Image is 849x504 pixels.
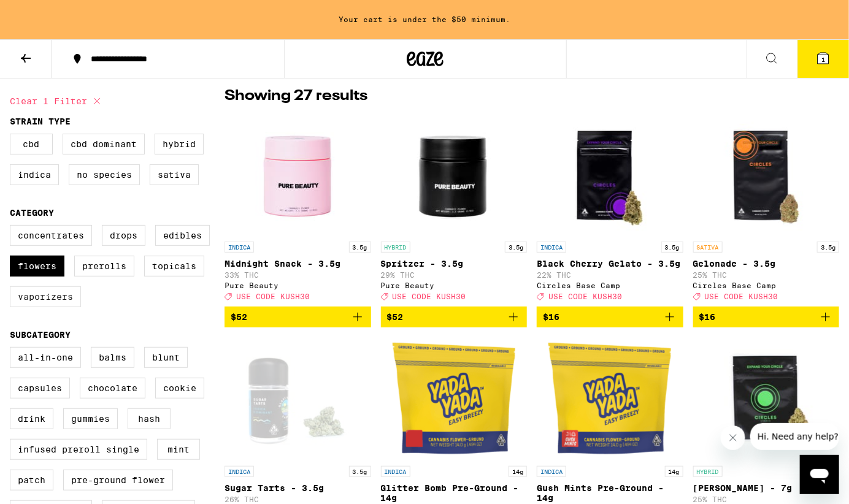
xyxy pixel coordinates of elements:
p: HYBRID [381,242,410,253]
label: Capsules [10,378,70,399]
label: Infused Preroll Single [10,439,147,460]
p: SATIVA [693,242,723,253]
p: 3.5g [661,242,683,253]
label: Flowers [10,256,64,277]
span: USE CODE KUSH30 [548,292,622,300]
p: 14g [665,466,683,477]
a: Open page for Gelonade - 3.5g from Circles Base Camp [693,113,840,307]
span: $16 [699,312,716,322]
iframe: Close message [721,426,745,450]
p: 26% THC [225,495,371,503]
p: HYBRID [693,466,723,477]
iframe: Button to launch messaging window [800,455,839,494]
label: Edibles [155,225,210,246]
label: No Species [69,164,140,185]
a: Open page for Midnight Snack - 3.5g from Pure Beauty [225,113,371,307]
p: 25% THC [693,495,840,503]
label: Drops [102,225,145,246]
p: Gush Mints Pre-Ground - 14g [537,483,683,503]
p: 3.5g [505,242,527,253]
label: Hash [128,408,171,429]
button: Add to bag [381,307,528,327]
p: 3.5g [817,242,839,253]
p: 25% THC [693,271,840,279]
div: Circles Base Camp [537,281,683,289]
p: 33% THC [225,271,371,279]
label: Patch [10,470,53,491]
p: Black Cherry Gelato - 3.5g [537,259,683,269]
p: Spritzer - 3.5g [381,259,528,269]
iframe: Message from company [750,423,839,450]
label: Cookie [155,378,204,399]
label: Balms [91,347,134,368]
p: INDICA [381,466,410,477]
legend: Category [10,208,54,218]
button: 1 [797,40,849,78]
p: Glitter Bomb Pre-Ground - 14g [381,483,528,503]
label: CBD [10,134,53,155]
p: 14g [509,466,527,477]
img: Yada Yada - Glitter Bomb Pre-Ground - 14g [393,337,515,460]
p: 3.5g [349,466,371,477]
a: Open page for Black Cherry Gelato - 3.5g from Circles Base Camp [537,113,683,307]
p: [PERSON_NAME] - 7g [693,483,840,493]
label: All-In-One [10,347,81,368]
img: Pure Beauty - Midnight Snack - 3.5g [236,113,359,235]
p: Showing 27 results [225,86,367,107]
span: USE CODE KUSH30 [705,292,778,300]
button: Add to bag [537,307,683,327]
div: Pure Beauty [225,281,371,289]
label: Gummies [63,408,118,429]
button: Clear 1 filter [10,86,104,116]
img: Circles Base Camp - Banana Bliss - 7g [705,337,828,460]
label: Hybrid [155,134,204,155]
label: Topicals [144,256,204,277]
label: Vaporizers [10,286,81,307]
label: Mint [157,439,200,460]
p: 22% THC [537,271,683,279]
a: Open page for Spritzer - 3.5g from Pure Beauty [381,113,528,307]
img: Yada Yada - Gush Mints Pre-Ground - 14g [548,337,671,460]
img: Pure Beauty - Spritzer - 3.5g [393,113,515,235]
p: INDICA [537,242,566,253]
label: Sativa [150,164,199,185]
img: Circles Base Camp - Black Cherry Gelato - 3.5g [548,113,671,235]
img: Circles Base Camp - Gelonade - 3.5g [705,113,828,235]
label: Blunt [144,347,188,368]
div: Pure Beauty [381,281,528,289]
label: Concentrates [10,225,92,246]
label: Prerolls [74,256,134,277]
p: 29% THC [381,271,528,279]
p: Sugar Tarts - 3.5g [225,483,371,493]
span: $52 [231,312,247,322]
label: Pre-ground Flower [63,470,173,491]
p: Midnight Snack - 3.5g [225,259,371,269]
label: Indica [10,164,59,185]
p: 3.5g [349,242,371,253]
legend: Strain Type [10,116,71,126]
p: INDICA [225,242,254,253]
span: USE CODE KUSH30 [236,292,310,300]
legend: Subcategory [10,330,71,340]
p: Gelonade - 3.5g [693,259,840,269]
p: INDICA [537,466,566,477]
span: USE CODE KUSH30 [393,292,466,300]
label: Chocolate [80,378,145,399]
div: Circles Base Camp [693,281,840,289]
span: $16 [543,312,559,322]
span: $52 [387,312,404,322]
button: Add to bag [225,307,371,327]
label: CBD Dominant [63,134,145,155]
button: Add to bag [693,307,840,327]
p: INDICA [225,466,254,477]
label: Drink [10,408,53,429]
span: 1 [821,56,825,63]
